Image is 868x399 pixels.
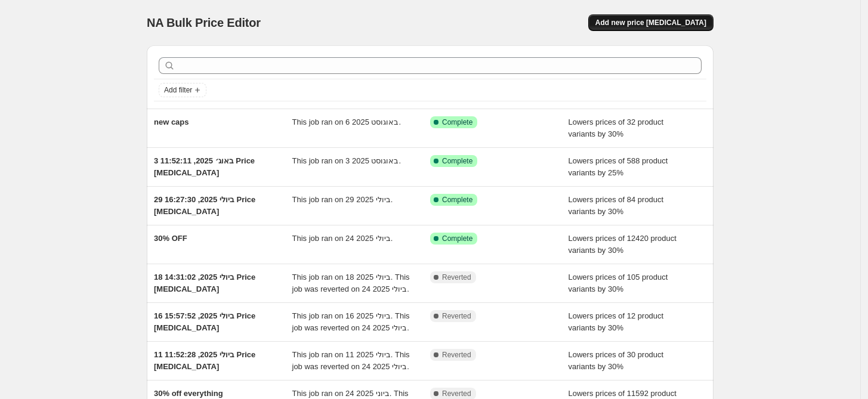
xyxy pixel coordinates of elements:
[292,195,393,204] span: This job ran on 29 ביולי 2025.
[164,85,192,95] span: Add filter
[292,117,401,126] span: This job ran on 6 באוגוסט 2025.
[569,234,677,255] span: Lowers prices of 12420 product variants by 30%
[588,14,713,31] button: Add new price [MEDICAL_DATA]
[442,195,472,205] span: Complete
[154,273,255,293] span: 18 ביולי 2025, 14:31:02 Price [MEDICAL_DATA]
[442,311,471,321] span: Reverted
[569,117,664,138] span: Lowers prices of 32 product variants by 30%
[442,234,472,243] span: Complete
[154,156,255,177] span: 3 באוג׳ 2025, 11:52:11 Price [MEDICAL_DATA]
[292,273,410,293] span: This job ran on 18 ביולי 2025. This job was reverted on 24 ביולי 2025.
[154,389,223,398] span: 30% off everything
[159,83,206,97] button: Add filter
[292,311,410,332] span: This job ran on 16 ביולי 2025. This job was reverted on 24 ביולי 2025.
[154,350,255,371] span: 11 ביולי 2025, 11:52:28 Price [MEDICAL_DATA]
[154,195,255,216] span: 29 ביולי 2025, 16:27:30 Price [MEDICAL_DATA]
[292,156,401,165] span: This job ran on 3 באוגוסט 2025.
[147,16,261,29] span: NA Bulk Price Editor
[442,273,471,282] span: Reverted
[154,234,187,243] span: 30% OFF
[569,311,664,332] span: Lowers prices of 12 product variants by 30%
[292,350,410,371] span: This job ran on 11 ביולי 2025. This job was reverted on 24 ביולי 2025.
[442,156,472,166] span: Complete
[154,117,189,126] span: new caps
[569,273,668,293] span: Lowers prices of 105 product variants by 30%
[442,117,472,127] span: Complete
[292,234,393,243] span: This job ran on 24 ביולי 2025.
[569,195,664,216] span: Lowers prices of 84 product variants by 30%
[595,18,706,27] span: Add new price [MEDICAL_DATA]
[442,350,471,360] span: Reverted
[154,311,255,332] span: 16 ביולי 2025, 15:57:52 Price [MEDICAL_DATA]
[442,389,471,398] span: Reverted
[569,350,664,371] span: Lowers prices of 30 product variants by 30%
[569,156,668,177] span: Lowers prices of 588 product variants by 25%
